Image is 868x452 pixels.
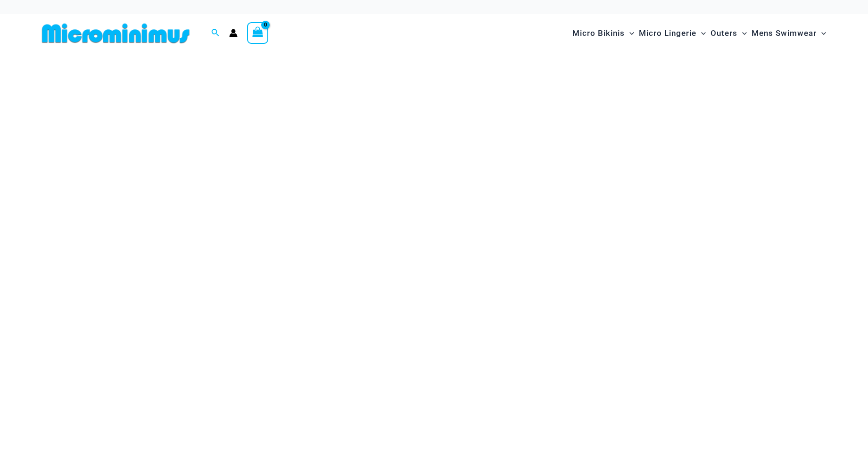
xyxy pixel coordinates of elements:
[639,21,696,45] span: Micro Lingerie
[749,19,828,48] a: Mens SwimwearMenu ToggleMenu Toggle
[570,19,637,48] a: Micro BikinisMenu ToggleMenu Toggle
[708,19,749,48] a: OutersMenu ToggleMenu Toggle
[637,19,708,48] a: Micro LingerieMenu ToggleMenu Toggle
[247,22,269,44] a: View Shopping Cart, empty
[817,21,826,45] span: Menu Toggle
[229,29,238,37] a: Account icon link
[569,17,830,49] nav: Site Navigation
[38,23,193,44] img: MM SHOP LOGO FLAT
[211,27,220,39] a: Search icon link
[696,21,706,45] span: Menu Toggle
[711,21,737,45] span: Outers
[625,21,634,45] span: Menu Toggle
[752,21,817,45] span: Mens Swimwear
[737,21,747,45] span: Menu Toggle
[572,21,625,45] span: Micro Bikinis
